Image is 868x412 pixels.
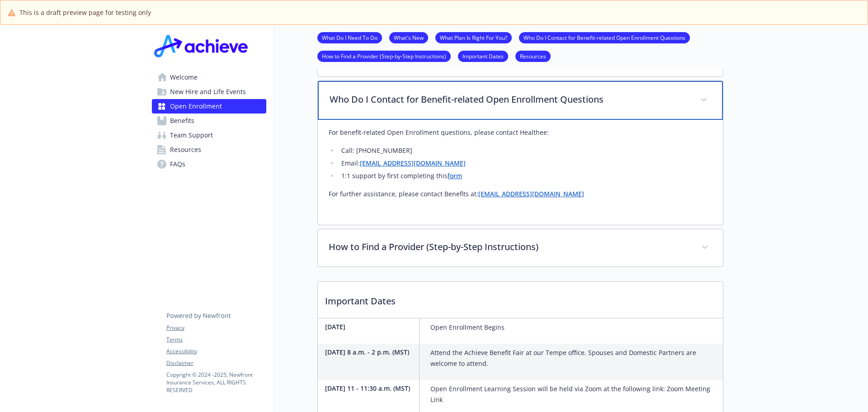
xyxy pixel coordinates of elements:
[166,371,266,394] p: Copyright © 2024 - 2025 , Newfront Insurance Services, ALL RIGHTS RESERVED
[339,145,712,156] li: Call: [PHONE_NUMBER]
[170,99,222,114] span: Open Enrollment
[430,322,505,333] p: Open Enrollment Begins
[330,93,689,106] p: Who Do I Contact for Benefit-related Open Enrollment Questions
[152,85,266,99] a: New Hire and Life Events
[318,81,723,120] div: Who Do I Contact for Benefit-related Open Enrollment Questions
[389,33,428,42] a: What's New
[152,70,266,85] a: Welcome
[317,33,382,42] a: What Do I Need To Do
[318,282,723,315] p: Important Dates
[170,70,198,85] span: Welcome
[317,52,451,60] a: How to Find a Provider (Step-by-Step Instructions)
[166,359,266,367] a: Disclaimer
[166,336,266,344] a: Terms
[325,347,415,357] p: [DATE] 8 a.m. - 2 p.m. (MST)
[325,384,415,393] p: [DATE] 11 - 11:30 a.m. (MST)
[152,142,266,157] a: Resources
[318,229,723,266] div: How to Find a Provider (Step-by-Step Instructions)
[170,142,201,157] span: Resources
[325,322,415,331] p: [DATE]
[152,99,266,114] a: Open Enrollment
[515,52,551,60] a: Resources
[339,170,712,181] li: 1:1 support by first completing this
[329,127,712,138] p: For benefit-related Open Enrollment questions, please contact Healthee:
[152,114,266,128] a: Benefits
[152,157,266,171] a: FAQs
[318,120,723,225] div: Who Do I Contact for Benefit-related Open Enrollment Questions
[360,159,466,167] a: [EMAIL_ADDRESS][DOMAIN_NAME]
[170,157,185,171] span: FAQs
[339,158,712,169] li: Email:
[329,240,690,254] p: How to Find a Provider (Step-by-Step Instructions)
[435,33,512,42] a: What Plan Is Right For You?
[166,324,266,332] a: Privacy
[19,8,151,17] span: This is a draft preview page for testing only
[170,128,213,142] span: Team Support
[478,189,584,198] a: [EMAIL_ADDRESS][DOMAIN_NAME]
[152,128,266,142] a: Team Support
[329,189,712,199] p: For further assistance, please contact Benefits at:
[170,85,246,99] span: New Hire and Life Events
[166,347,266,355] a: Accessibility
[430,384,719,405] p: Open Enrollment Learning Session will be held via Zoom at the following link: Zoom Meeting Link
[448,171,462,180] a: form
[170,114,194,128] span: Benefits
[458,52,508,60] a: Important Dates
[430,347,719,369] p: Attend the Achieve Benefit Fair at our Tempe office. Spouses and Domestic Partners are welcome to...
[519,33,690,42] a: Who Do I Contact for Benefit-related Open Enrollment Questions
